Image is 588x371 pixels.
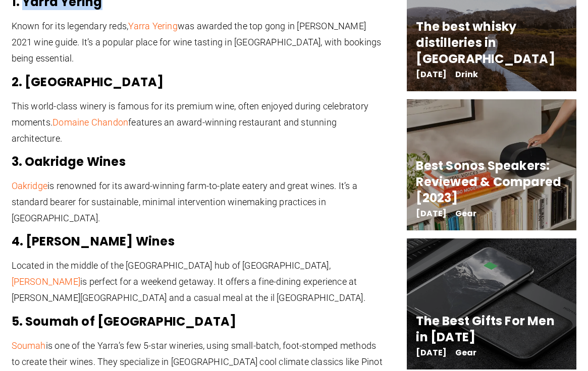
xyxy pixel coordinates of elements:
[12,180,48,191] a: Oakridge
[12,314,385,330] h3: 5. Soumah of [GEOGRAPHIC_DATA]
[12,98,385,147] p: This world-class winery is famous for its premium wine, often enjoyed during celebratory moments....
[416,349,447,356] span: [DATE]
[52,117,128,128] a: Domaine Chandon
[12,154,385,170] h3: 3. Oakridge Wines
[455,347,477,358] a: Gear
[416,157,561,206] a: Best Sonos Speakers: Reviewed & Compared [2023]
[12,18,385,67] p: Known for its legendary reds, was awarded the top gong in [PERSON_NAME] 2021 wine guide. It’s a p...
[416,71,447,78] span: [DATE]
[416,313,554,345] a: The Best Gifts For Men in [DATE]
[12,258,385,306] p: Located in the middle of the [GEOGRAPHIC_DATA] hub of [GEOGRAPHIC_DATA], is perfect for a weekend...
[416,210,447,217] span: [DATE]
[128,21,177,31] a: Yarra Yering
[416,18,555,67] a: The best whisky distilleries in [GEOGRAPHIC_DATA]
[12,74,385,90] h3: 2. [GEOGRAPHIC_DATA]
[455,69,478,80] a: Drink
[12,276,81,287] a: [PERSON_NAME]
[12,233,385,250] h3: 4. [PERSON_NAME] Wines
[455,208,477,219] a: Gear
[12,178,385,226] p: is renowned for its award-winning farm-to-plate eatery and great wines. It’s a standard bearer fo...
[12,340,46,351] a: Soumah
